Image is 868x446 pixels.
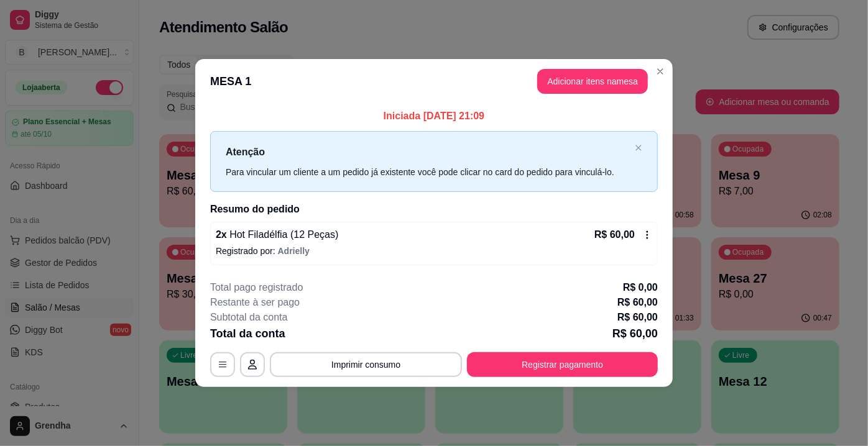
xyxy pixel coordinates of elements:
[623,280,658,295] p: R$ 0,00
[537,69,648,94] button: Adicionar itens namesa
[210,295,300,310] p: Restante à ser pago
[210,280,303,295] p: Total pago registrado
[210,310,288,325] p: Subtotal da conta
[216,245,652,257] p: Registrado por:
[227,229,339,240] span: Hot Filadélfia (12 Peças)
[650,61,670,81] button: Close
[210,325,285,342] p: Total da conta
[612,325,658,342] p: R$ 60,00
[617,295,658,310] p: R$ 60,00
[216,227,338,242] p: 2 x
[226,144,630,160] p: Atenção
[226,165,630,179] div: Para vincular um cliente a um pedido já existente você pode clicar no card do pedido para vinculá...
[210,202,658,217] h2: Resumo do pedido
[210,109,658,124] p: Iniciada [DATE] 21:09
[617,310,658,325] p: R$ 60,00
[594,227,635,242] p: R$ 60,00
[635,144,642,152] button: close
[467,352,658,377] button: Registrar pagamento
[278,246,310,256] span: Adrielly
[270,352,462,377] button: Imprimir consumo
[195,59,673,104] header: MESA 1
